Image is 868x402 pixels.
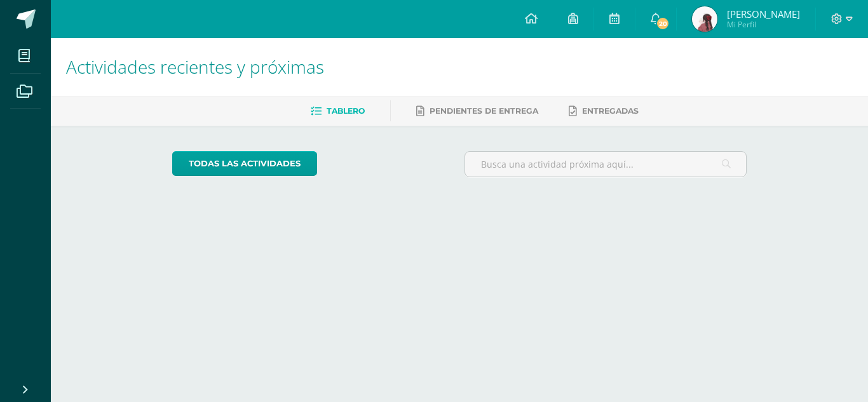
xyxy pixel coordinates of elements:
[430,106,538,116] span: Pendientes de entrega
[66,55,324,79] span: Actividades recientes y próximas
[465,152,747,177] input: Busca una actividad próxima aquí...
[311,101,365,121] a: Tablero
[582,106,639,116] span: Entregadas
[692,6,717,32] img: 140ecbcfa6df3b294eef9426e6757fbd.png
[727,8,800,20] span: [PERSON_NAME]
[327,106,365,116] span: Tablero
[656,17,670,30] span: 20
[172,151,317,176] a: todas las Actividades
[569,101,639,121] a: Entregadas
[416,101,538,121] a: Pendientes de entrega
[727,19,800,30] span: Mi Perfil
